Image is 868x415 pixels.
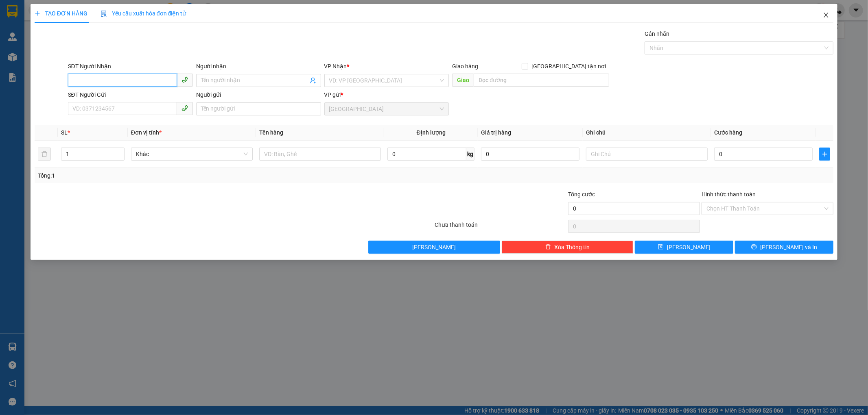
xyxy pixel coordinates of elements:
span: phone [181,105,188,111]
span: Giao [452,74,474,87]
span: Định lượng [417,129,446,136]
span: plus [820,151,830,157]
div: Người gửi [196,90,321,99]
span: Giá trị hàng [481,129,511,136]
div: Tổng: 1 [38,171,335,180]
button: save[PERSON_NAME] [635,241,733,254]
span: [PERSON_NAME] [412,243,456,252]
input: Dọc đường [474,74,609,87]
div: SĐT Người Nhận [68,62,193,71]
span: SL [61,129,68,136]
span: save [658,244,664,250]
span: Yêu cầu xuất hóa đơn điện tử [101,10,186,17]
span: VP Nhận [324,63,347,70]
span: Tổng cước [568,191,595,198]
button: deleteXóa Thông tin [502,241,634,254]
span: Tên hàng [259,129,283,136]
button: delete [38,148,51,161]
span: Đơn vị tính [131,129,162,136]
input: Ghi Chú [586,148,708,161]
span: [GEOGRAPHIC_DATA] tận nơi [528,62,609,71]
button: plus [819,148,830,161]
button: [PERSON_NAME] [368,241,500,254]
span: Sài Gòn [329,103,444,115]
span: plus [35,11,40,16]
th: Ghi chú [583,125,711,141]
img: icon [101,11,107,17]
div: Chưa thanh toán [434,220,568,235]
label: Hình thức thanh toán [702,191,756,198]
span: Giao hàng [452,63,478,70]
div: Người nhận [196,62,321,71]
span: [PERSON_NAME] [667,243,711,252]
span: delete [545,244,551,250]
span: phone [181,76,188,83]
label: Gán nhãn [645,30,669,37]
span: printer [751,244,757,250]
div: VP gửi [324,90,449,99]
span: Khác [136,148,248,160]
span: Xóa Thông tin [554,243,590,252]
div: SĐT Người Gửi [68,90,193,99]
span: Cước hàng [714,129,742,136]
input: VD: Bàn, Ghế [259,148,381,161]
span: kg [466,148,474,161]
button: Close [815,4,837,27]
span: close [823,12,829,18]
span: user-add [310,77,316,84]
span: TẠO ĐƠN HÀNG [35,10,87,17]
span: [PERSON_NAME] và In [760,243,817,252]
input: 0 [481,148,579,161]
button: printer[PERSON_NAME] và In [735,241,833,254]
